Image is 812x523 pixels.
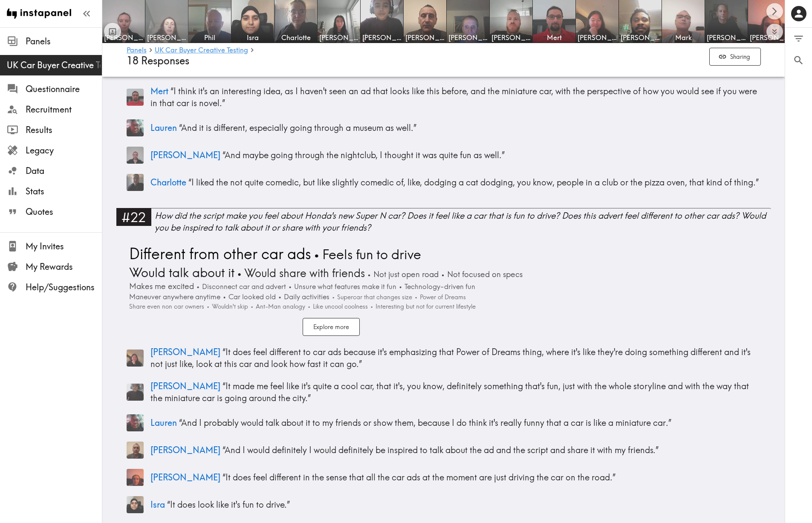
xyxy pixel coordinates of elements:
[127,350,144,367] img: Panelist thumbnail
[276,33,315,42] span: Charlotte
[127,292,220,302] span: Maneuver anywhere anytime
[150,471,761,483] p: “ It does feel different in the sense that all the car ads at the moment are just driving the car...
[491,33,531,42] span: [PERSON_NAME]
[621,33,660,42] span: [PERSON_NAME]
[709,48,761,66] button: Sharing
[303,318,360,336] button: Explore more
[150,122,177,133] span: Lauren
[26,240,102,252] span: My Invites
[445,269,523,280] span: Not focused on specs
[127,414,144,431] img: Panelist thumbnail
[448,33,488,42] span: [PERSON_NAME]
[150,417,761,429] p: “ And I probably would talk about it to my friends or show them, because I do think it's really f...
[26,206,102,218] span: Quotes
[127,377,761,407] a: Panelist thumbnail[PERSON_NAME] “It made me feel like it's quite a cool car, that it's, you know,...
[127,496,144,513] img: Panelist thumbnail
[196,282,199,291] span: •
[150,85,761,109] p: “ I think it's an interesting idea, as I haven't seen an ad that looks like this before, and the ...
[127,442,144,459] img: Panelist thumbnail
[150,150,220,160] span: [PERSON_NAME]
[127,264,234,280] span: Would talk about it
[793,33,804,44] span: Filter Responses
[418,293,466,302] span: Power of Dreams
[127,143,761,167] a: Panelist thumbnail[PERSON_NAME] “And maybe going through the nightclub, I thought it was quite fu...
[26,144,102,156] span: Legacy
[320,246,421,263] span: Feels fun to drive
[785,49,812,71] button: Search
[405,33,445,42] span: [PERSON_NAME]
[150,177,186,188] span: Charlotte
[207,303,209,310] span: •
[127,116,761,140] a: Panelist thumbnailLauren “And it is different, especially going through a museum as well.”
[237,266,242,280] span: •
[127,46,147,55] a: Panels
[664,33,703,42] span: Mark
[707,33,746,42] span: [PERSON_NAME]
[150,176,761,188] p: “ I liked the not quite comedic, but like slightly comedic of, like, dodging a cat dodging, you k...
[127,244,311,264] span: Different from other car ads
[332,293,335,301] span: •
[278,292,281,301] span: •
[371,269,439,280] span: Not just open road
[127,119,144,136] img: Panelist thumbnail
[127,302,204,311] span: Share even non car owners
[200,281,286,292] span: Disconnect car and advert
[116,208,151,226] div: #22
[335,293,412,302] span: Supercar that changes size
[766,3,783,20] button: Scroll right
[127,493,761,517] a: Panelist thumbnailIsra “It does look like it's fun to drive.”
[750,33,789,42] span: [PERSON_NAME]
[370,303,373,310] span: •
[155,210,771,234] div: How did the script make you feel about Honda's new Super N car? Does it feel like a car that is f...
[223,292,226,301] span: •
[282,292,329,302] span: Daily activities
[127,438,761,462] a: Panelist thumbnail[PERSON_NAME] “And I would definitely I would definitely be inspired to talk ab...
[127,280,194,292] span: Makes me excited
[150,445,220,455] span: [PERSON_NAME]
[127,469,144,486] img: Panelist thumbnail
[127,174,144,191] img: Panelist thumbnail
[373,302,476,311] span: Interesting but not for current lifestyle
[26,83,102,95] span: Questionnaire
[415,293,417,301] span: •
[190,33,229,42] span: Phil
[319,33,358,42] span: [PERSON_NAME]
[127,384,144,401] img: Panelist thumbnail
[7,59,102,71] span: UK Car Buyer Creative Testing
[362,33,402,42] span: [PERSON_NAME]
[150,346,761,370] p: “ It does feel different to car ads because it's emphasizing that Power of Dreams thing, where it...
[26,185,102,197] span: Stats
[150,499,165,510] span: Isra
[367,269,371,279] span: •
[127,170,761,194] a: Panelist thumbnailCharlotte “I liked the not quite comedic, but like slightly comedic of, like, d...
[150,381,220,391] span: [PERSON_NAME]
[399,282,402,291] span: •
[127,89,144,106] img: Panelist thumbnail
[150,380,761,404] p: “ It made me feel like it's quite a cool car, that it's, you know, definitely something that's fu...
[127,465,761,489] a: Panelist thumbnail[PERSON_NAME] “It does feel different in the sense that all the car ads at the ...
[292,281,396,292] span: Unsure what features make it fun
[104,33,143,42] span: [PERSON_NAME]
[233,33,272,42] span: Isra
[26,124,102,136] span: Results
[127,411,761,435] a: Panelist thumbnailLauren “And I probably would talk about it to my friends or show them, because ...
[311,302,368,311] span: Like uncool coolness
[793,55,804,66] span: Search
[127,147,144,164] img: Panelist thumbnail
[104,23,121,40] button: Toggle between responses and questions
[150,149,761,161] p: “ And maybe going through the nightclub, I thought it was quite fun as well. ”
[766,23,783,40] button: Expand to show all items
[308,303,310,310] span: •
[289,282,292,291] span: •
[785,28,812,49] button: Filter Responses
[251,303,253,310] span: •
[150,417,177,428] span: Lauren
[150,122,761,134] p: “ And it is different, especially going through a museum as well. ”
[150,472,220,483] span: [PERSON_NAME]
[441,269,445,279] span: •
[242,266,365,280] span: Would share with friends
[210,302,248,311] span: Wouldn't skip
[127,82,761,113] a: Panelist thumbnailMert “I think it's an interesting idea, as I haven't seen an ad that looks like...
[127,55,189,67] span: 18 Responses
[127,343,761,373] a: Panelist thumbnail[PERSON_NAME] “It does feel different to car ads because it's emphasizing that ...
